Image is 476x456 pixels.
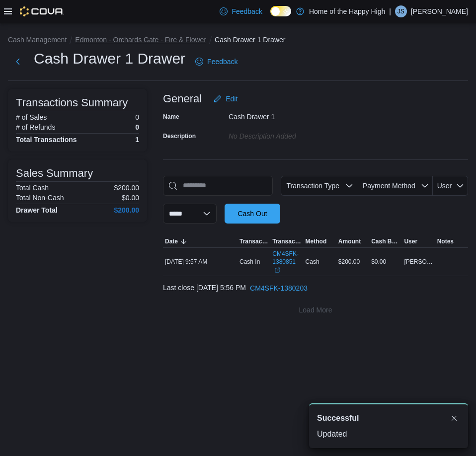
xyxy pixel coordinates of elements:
h4: Total Transactions [16,136,77,144]
a: CM4SFK-1380851External link [272,250,301,274]
p: [PERSON_NAME] [411,5,468,17]
div: No Description added [229,128,362,140]
h6: Total Non-Cash [16,194,64,202]
span: Notes [437,237,454,245]
span: Transaction Type [286,182,339,190]
span: Amount [338,237,361,245]
label: Name [163,113,179,121]
span: Cash Back [371,237,400,245]
div: Last close [DATE] 5:56 PM [163,278,468,298]
span: Cash Out [238,209,267,219]
button: Transaction Type [281,176,357,196]
h6: Total Cash [16,184,49,192]
span: Feedback [207,57,238,67]
h3: Sales Summary [16,167,93,179]
p: $200.00 [114,184,139,192]
nav: An example of EuiBreadcrumbs [8,35,468,47]
button: Cash Drawer 1 Drawer [215,36,285,44]
h4: 1 [135,136,139,144]
span: [PERSON_NAME] [404,258,433,266]
div: Jesse Singh [395,5,407,17]
span: User [404,237,417,245]
p: 0 [135,123,139,131]
p: 0 [135,113,139,121]
button: Load More [163,300,468,320]
span: $200.00 [338,258,360,266]
div: Updated [317,428,460,440]
button: User [402,235,435,247]
button: Method [304,235,336,247]
button: Transaction # [270,235,303,247]
span: Payment Method [363,182,415,190]
button: Cash Out [225,204,280,224]
span: Edit [226,94,238,104]
div: $0.00 [369,256,402,268]
span: Cash [306,258,319,266]
span: User [437,182,452,190]
p: | [389,5,391,17]
div: [DATE] 9:57 AM [163,256,238,268]
h3: General [163,93,202,105]
p: $0.00 [122,194,139,202]
button: Transaction Type [238,235,270,247]
div: Notification [317,412,460,424]
h3: Transactions Summary [16,97,128,109]
span: Method [306,237,327,245]
button: CM4SFK-1380203 [246,278,312,298]
h6: # of Sales [16,113,47,121]
svg: External link [274,267,280,273]
span: Transaction # [272,237,301,245]
button: Payment Method [357,176,433,196]
span: Date [165,237,178,245]
input: Dark Mode [270,6,291,16]
h6: # of Refunds [16,123,55,131]
a: Feedback [191,52,241,72]
button: Date [163,235,238,247]
button: Next [8,52,28,72]
input: This is a search bar. As you type, the results lower in the page will automatically filter. [163,176,273,196]
p: Home of the Happy High [309,5,385,17]
span: JS [397,5,404,17]
span: Transaction Type [239,237,268,245]
button: Cash Management [8,36,67,44]
img: Cova [20,6,64,16]
span: Feedback [232,6,262,16]
button: Edmonton - Orchards Gate - Fire & Flower [75,36,206,44]
button: Notes [435,235,468,247]
button: User [433,176,468,196]
label: Description [163,132,196,140]
a: Feedback [216,1,266,21]
button: Edit [210,89,241,109]
button: Dismiss toast [448,412,460,424]
button: Amount [336,235,369,247]
h4: $200.00 [114,206,139,214]
div: Cash Drawer 1 [229,109,362,121]
span: CM4SFK-1380203 [250,283,308,293]
p: Cash In [239,258,260,266]
span: Load More [299,305,332,315]
button: Cash Back [369,235,402,247]
span: Dark Mode [270,16,271,17]
h4: Drawer Total [16,206,58,214]
span: Successful [317,412,359,424]
h1: Cash Drawer 1 Drawer [34,49,185,69]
